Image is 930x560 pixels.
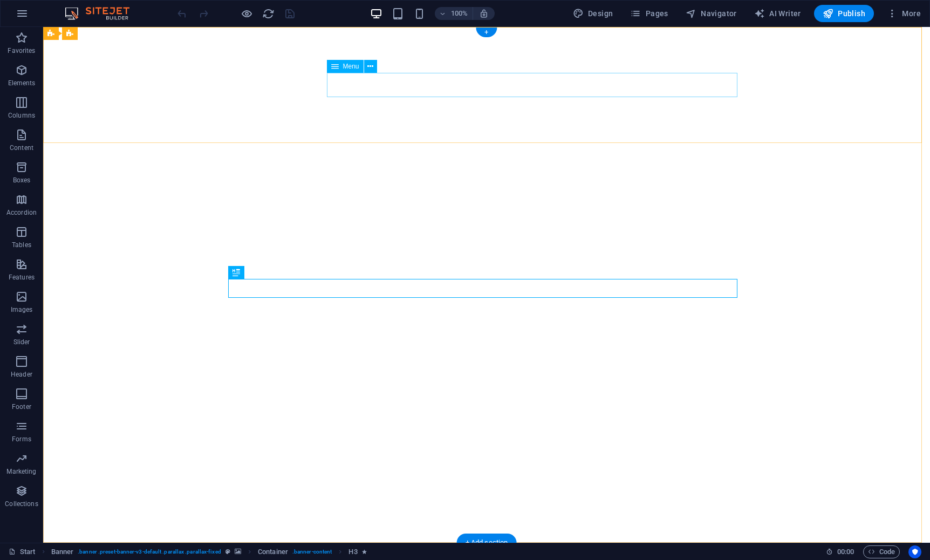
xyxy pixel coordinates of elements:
h6: Session time [826,545,854,558]
nav: breadcrumb [51,545,367,558]
span: Design [573,8,613,19]
span: More [887,8,921,19]
p: Columns [8,111,35,120]
span: Pages [630,8,668,19]
button: Navigator [681,5,741,22]
span: . banner .preset-banner-v3-default .parallax .parallax-fixed [78,545,221,558]
button: AI Writer [750,5,805,22]
span: AI Writer [754,8,801,19]
p: Footer [12,402,31,411]
i: Element contains an animation [362,549,367,555]
span: : [845,548,846,556]
img: Editor Logo [62,7,143,20]
span: Click to select. Double-click to edit [258,545,288,558]
span: Click to select. Double-click to edit [348,545,357,558]
p: Images [11,305,33,314]
p: Slider [13,338,30,346]
p: Collections [5,500,38,508]
i: This element contains a background [235,549,241,555]
div: Design (Ctrl+Alt+Y) [569,5,618,22]
button: Click here to leave preview mode and continue editing [240,7,253,20]
i: Reload page [262,8,275,20]
button: reload [262,7,275,20]
button: Code [863,545,900,558]
button: Pages [626,5,672,22]
span: Menu [343,63,359,70]
p: Marketing [6,467,36,476]
span: Code [868,545,895,558]
div: + [476,28,497,37]
p: Header [11,370,32,379]
i: On resize automatically adjust zoom level to fit chosen device. [479,9,489,18]
p: Content [10,144,33,152]
span: Publish [823,8,865,19]
p: Tables [12,241,31,249]
span: Click to select. Double-click to edit [51,545,74,558]
button: More [883,5,925,22]
i: This element is a customizable preset [225,549,230,555]
div: + Add section [457,534,517,552]
p: Accordion [6,208,37,217]
button: Usercentrics [908,545,921,558]
p: Features [9,273,35,282]
button: Publish [814,5,874,22]
button: Design [569,5,618,22]
span: 00 00 [837,545,854,558]
p: Elements [8,79,36,87]
span: . banner-content [292,545,332,558]
h6: 100% [451,7,468,20]
span: Navigator [686,8,737,19]
a: Click to cancel selection. Double-click to open Pages [9,545,36,558]
button: 100% [435,7,473,20]
p: Boxes [13,176,31,185]
p: Forms [12,435,31,443]
p: Favorites [8,46,35,55]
